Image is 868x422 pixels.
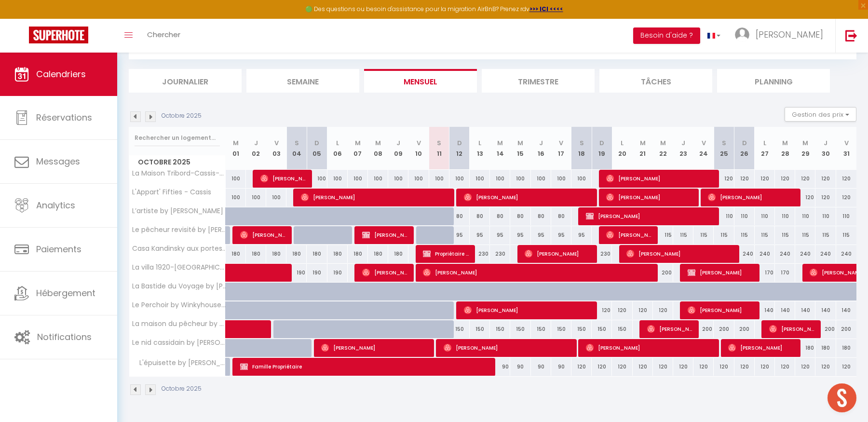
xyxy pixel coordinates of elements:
th: 02 [246,127,266,170]
strong: >>> ICI <<<< [529,5,563,13]
a: ... [PERSON_NAME] [728,19,835,53]
div: 150 [551,320,571,338]
span: Le nid cassidain by [PERSON_NAME] [131,339,227,346]
abbr: V [559,138,563,148]
div: 240 [795,245,815,263]
div: 200 [815,320,836,338]
span: [PERSON_NAME] [301,188,449,206]
div: 120 [795,170,815,188]
input: Rechercher un logement... [135,129,220,147]
div: 120 [592,358,612,376]
div: 100 [226,170,246,188]
abbr: L [478,138,481,148]
span: [PERSON_NAME] [606,226,653,244]
div: 120 [612,301,632,319]
div: 120 [795,358,815,376]
abbr: M [782,138,788,148]
div: 100 [246,189,266,206]
div: 100 [388,170,408,188]
span: [PERSON_NAME] [586,339,714,357]
th: 23 [673,127,693,170]
div: 120 [734,170,755,188]
div: 120 [815,189,836,206]
th: 30 [815,127,836,170]
abbr: D [314,138,319,148]
span: [PERSON_NAME] [362,226,409,244]
span: La Bastide du Voyage by [PERSON_NAME] [131,283,227,290]
div: 180 [286,245,307,263]
abbr: M [375,138,381,148]
img: logout [845,29,857,41]
div: 110 [836,207,856,225]
abbr: L [763,138,766,148]
th: 09 [388,127,408,170]
th: 18 [571,127,592,170]
div: 120 [815,358,836,376]
abbr: D [742,138,747,148]
li: Mensuel [364,69,477,93]
span: [PERSON_NAME] [647,320,694,338]
div: 100 [531,170,551,188]
div: 120 [714,170,734,188]
span: L’artiste by [PERSON_NAME] [131,207,223,215]
div: 200 [734,320,755,338]
div: 140 [795,301,815,319]
div: 100 [266,189,286,206]
span: Octobre 2025 [129,155,225,169]
li: Semaine [246,69,359,93]
span: [PERSON_NAME] [444,339,572,357]
div: 240 [815,245,836,263]
div: 120 [633,301,653,319]
div: 115 [693,226,714,244]
div: 180 [307,245,327,263]
div: 230 [470,245,490,263]
th: 13 [470,127,490,170]
div: 100 [470,170,490,188]
span: [PERSON_NAME] [423,263,652,282]
div: 150 [510,320,530,338]
div: 120 [775,358,795,376]
div: 120 [571,358,592,376]
span: Propriétaire Propriétaire [423,245,470,263]
span: [PERSON_NAME] [525,245,592,263]
div: 80 [551,207,571,225]
div: 100 [449,170,470,188]
div: 110 [775,207,795,225]
span: Casa Kandinsky aux portes du [GEOGRAPHIC_DATA] [131,245,227,252]
abbr: S [437,138,441,148]
th: 06 [327,127,348,170]
span: [PERSON_NAME] [606,188,694,206]
div: 110 [714,207,734,225]
th: 25 [714,127,734,170]
div: 120 [836,358,856,376]
div: 115 [714,226,734,244]
div: 80 [490,207,510,225]
div: 140 [755,301,775,319]
div: 100 [226,189,246,206]
div: 95 [510,226,530,244]
span: Analytics [36,199,75,211]
abbr: J [539,138,543,148]
span: Chercher [147,29,180,40]
abbr: V [274,138,279,148]
span: [PERSON_NAME] [756,28,823,41]
span: La Maison Tribord-Cassis-Winkyhouse [131,170,227,177]
th: 04 [286,127,307,170]
img: ... [735,27,749,42]
span: [PERSON_NAME] [688,263,755,282]
th: 31 [836,127,856,170]
abbr: J [681,138,685,148]
span: [PERSON_NAME] [606,169,714,188]
th: 12 [449,127,470,170]
th: 20 [612,127,632,170]
div: 100 [551,170,571,188]
abbr: S [580,138,584,148]
div: 115 [734,226,755,244]
span: [PERSON_NAME] [260,169,308,188]
div: 150 [571,320,592,338]
span: Le Perchoir by Winkyhouse Cassis [131,301,227,309]
div: 95 [571,226,592,244]
span: Famille Propriétaire [240,357,490,376]
div: 120 [673,358,693,376]
div: 230 [592,245,612,263]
